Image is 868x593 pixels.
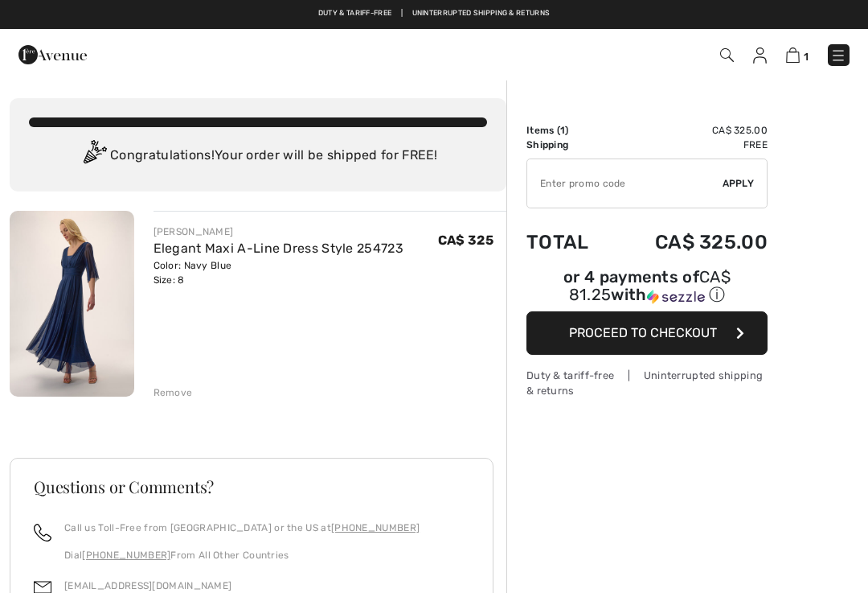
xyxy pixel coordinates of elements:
[18,46,87,61] a: 1ère Avenue
[786,45,809,64] a: 1
[526,215,612,270] td: Total
[154,258,403,287] div: Color: Navy Blue Size: 8
[612,138,768,152] td: Free
[64,548,420,562] p: Dial From All Other Countries
[331,522,420,533] a: [PHONE_NUMBER]
[34,479,469,495] h3: Questions or Comments?
[612,215,768,270] td: CA$ 325.00
[18,39,87,71] img: 1ère Avenue
[526,270,768,306] div: or 4 payments of with
[10,211,134,397] img: Elegant Maxi A-Line Dress Style 254723
[569,267,731,304] span: CA$ 81.25
[612,123,768,138] td: CA$ 325.00
[64,580,231,591] a: [EMAIL_ADDRESS][DOMAIN_NAME]
[569,325,717,340] span: Proceed to Checkout
[647,290,705,304] img: Sezzle
[82,550,170,561] a: [PHONE_NUMBER]
[527,159,723,208] input: Promo code
[34,524,51,542] img: call
[154,385,193,400] div: Remove
[64,521,420,535] p: Call us Toll-Free from [GEOGRAPHIC_DATA] or the US at
[723,176,755,191] span: Apply
[720,48,734,62] img: Search
[753,47,767,64] img: My Info
[560,125,565,136] span: 1
[78,140,110,172] img: Congratulation2.svg
[526,123,612,138] td: Items ( )
[804,51,809,63] span: 1
[526,311,768,355] button: Proceed to Checkout
[830,47,846,64] img: Menu
[438,233,493,248] span: CA$ 325
[526,368,768,398] div: Duty & tariff-free | Uninterrupted shipping & returns
[154,224,403,239] div: [PERSON_NAME]
[29,140,487,172] div: Congratulations! Your order will be shipped for FREE!
[154,241,403,256] a: Elegant Maxi A-Line Dress Style 254723
[526,138,612,152] td: Shipping
[526,270,768,311] div: or 4 payments ofCA$ 81.25withSezzle Click to learn more about Sezzle
[786,47,800,63] img: Shopping Bag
